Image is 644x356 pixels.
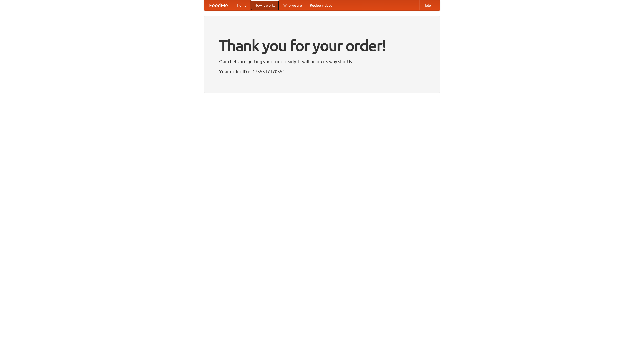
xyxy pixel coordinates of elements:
[419,0,435,10] a: Help
[279,0,306,10] a: Who we are
[219,68,425,75] p: Your order ID is 1755317170551.
[204,0,233,10] a: FoodMe
[219,58,425,65] p: Our chefs are getting your food ready. It will be on its way shortly.
[306,0,336,10] a: Recipe videos
[233,0,251,10] a: Home
[251,0,279,10] a: How it works
[219,33,425,58] h1: Thank you for your order!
